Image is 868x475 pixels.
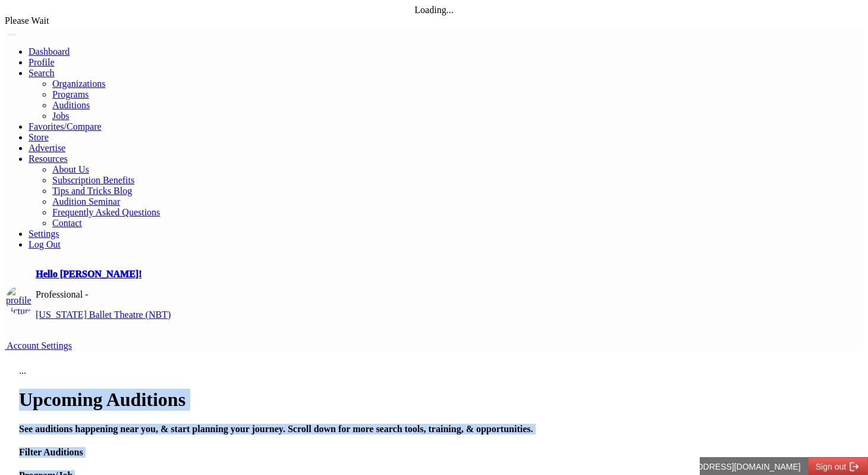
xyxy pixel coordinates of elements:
a: Hello [PERSON_NAME]! [36,269,141,279]
h4: See auditions happening near you, & start planning your journey. Scroll down for more search tool... [19,424,849,435]
a: Log Out [29,239,61,249]
a: Organizations [52,79,105,89]
a: Resources [29,154,68,164]
div: Please Wait [5,15,863,26]
a: Profile [29,57,55,67]
a: Favorites/Compare [29,121,102,132]
a: Frequently Asked Questions [52,207,160,217]
a: Subscription Benefits [52,175,134,185]
span: Sign out [116,5,146,14]
a: Search [29,68,55,78]
a: Store [29,132,49,142]
span: - [85,289,88,299]
a: Programs [52,89,89,99]
a: Advertise [29,143,65,153]
a: Auditions [52,100,90,110]
img: profile picture [6,286,34,317]
ul: Resources [29,164,863,229]
span: Professional [36,289,83,299]
h4: Filter Auditions [19,447,849,458]
a: Audition Seminar [52,196,120,207]
h1: Upcoming Auditions [19,389,849,411]
button: Toggle navigation [7,33,17,36]
a: Tips and Tricks Blog [52,186,132,196]
a: About Us [52,164,89,174]
div: ... [19,365,849,376]
span: Loading... [414,5,453,15]
span: Account Settings [7,340,72,351]
a: [US_STATE] Ballet Theatre (NBT) [36,310,171,320]
a: Settings [29,229,59,239]
a: Contact [52,218,82,228]
a: Account Settings [5,340,72,351]
ul: Resources [29,79,863,121]
a: Jobs [52,111,69,121]
a: Dashboard [29,46,70,57]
